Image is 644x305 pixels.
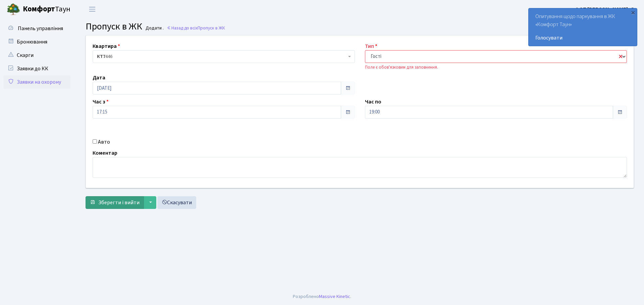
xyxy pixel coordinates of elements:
a: Назад до всіхПропуск в ЖК [167,25,225,31]
small: Додати . [144,25,164,31]
div: Опитування щодо паркування в ЖК «Комфорт Таун» [529,8,637,46]
label: Час з [93,98,109,106]
span: Зберегти і вийти [98,199,140,206]
label: Авто [98,138,110,146]
span: Панель управління [18,25,63,32]
a: Заявки до КК [3,62,70,75]
span: <b>КТ7</b>&nbsp;&nbsp;&nbsp;446 [97,53,346,60]
button: Переключити навігацію [84,4,101,15]
a: Скасувати [157,196,196,209]
label: Тип [365,42,377,50]
span: Пропуск в ЖК [86,20,142,33]
b: ФОП [PERSON_NAME]. О. [575,6,636,13]
span: <b>КТ7</b>&nbsp;&nbsp;&nbsp;446 [93,50,355,63]
label: Час по [365,98,381,106]
div: Поле є обов'язковим для заповнення. [365,64,627,71]
img: logo.png [7,3,20,16]
div: × [630,9,636,16]
button: Зберегти і вийти [86,196,144,209]
span: Пропуск в ЖК [198,25,225,31]
label: Коментар [93,149,117,157]
a: Бронювання [3,35,70,49]
a: Заявки на охорону [3,75,70,89]
span: Таун [23,4,70,15]
label: Квартира [93,42,120,50]
a: Панель управління [3,22,70,35]
b: Комфорт [23,4,55,14]
a: Massive Kinetic [319,293,350,300]
a: Скарги [3,49,70,62]
div: Розроблено . [293,293,351,300]
label: Дата [93,74,105,82]
a: ФОП [PERSON_NAME]. О. [575,5,636,13]
a: Голосувати [535,34,630,42]
b: КТ7 [97,53,105,60]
